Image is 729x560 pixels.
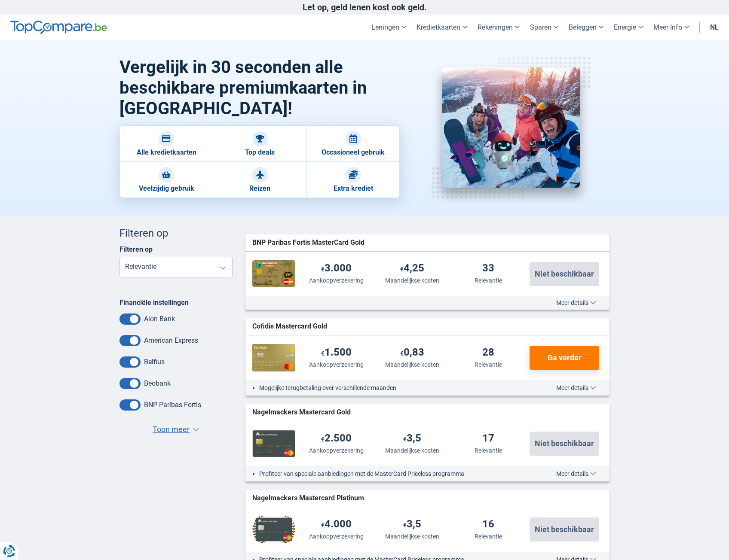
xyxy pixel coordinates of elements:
label: Beobank [144,379,171,387]
button: Ga verder [530,346,599,370]
div: 1.500 [321,347,352,359]
label: Belfius [144,358,165,366]
span: Ga verder [548,354,582,362]
h1: Vergelijk in 30 seconden alle beschikbare premiumkaarten in [GEOGRAPHIC_DATA]! [119,57,400,119]
div: 28 [482,347,494,359]
img: Nagelmackers [252,516,295,543]
div: Filteren op [119,226,233,240]
div: Relevantie [475,446,502,455]
button: Niet beschikbaar [530,517,599,542]
div: 4.000 [321,519,352,530]
span: Niet beschikbaar [535,526,594,533]
span: € [403,522,407,529]
span: € [321,436,325,443]
div: Relevantie [475,360,502,369]
a: Leningen [366,15,411,40]
span: Nagelmackers Mastercard Gold [252,408,351,417]
div: Maandelijkse kosten [385,532,439,541]
a: Beleggen [564,15,609,40]
a: Extra krediet Extra krediet [306,162,400,198]
button: Niet beschikbaar [530,262,599,286]
div: 0,83 [400,347,424,359]
label: Aion Bank [144,315,175,323]
label: Financiële instellingen [119,298,189,307]
a: Veelzijdig gebruik Veelzijdig gebruik [119,162,213,198]
img: Top deals [256,134,264,143]
a: Kredietkaarten [411,15,472,40]
button: Meer details [550,470,603,477]
span: Meer details [556,471,596,477]
a: Reizen Reizen [213,162,306,198]
a: Occasioneel gebruik Occasioneel gebruik [306,125,400,162]
div: Maandelijkse kosten [385,446,439,455]
img: Nagelmackers [252,430,295,457]
span: Toon meer [153,424,190,435]
img: Extra krediet [349,170,358,179]
img: Veelzijdig gebruik [162,170,171,179]
button: Niet beschikbaar [530,432,599,456]
div: 2.500 [321,433,352,444]
span: Meer details [556,300,596,306]
li: Mogelijke terugbetaling over verschillende maanden [259,383,524,392]
a: Alle kredietkaarten Alle kredietkaarten [119,125,213,162]
span: ▼ [193,428,199,431]
div: 16 [482,519,494,530]
span: € [403,436,407,443]
div: Relevantie [475,276,502,285]
img: BNP Paribas Fortis [252,260,295,287]
p: Let op, geld lenen kost ook geld. [119,2,610,12]
span: € [321,522,325,529]
div: 33 [482,263,494,274]
span: BNP Paribas Fortis MasterCard Gold [252,238,364,248]
span: Niet beschikbaar [535,270,594,278]
div: Aankoopverzekering [309,446,364,455]
a: Meer Info [648,15,694,40]
span: € [321,350,325,357]
a: Sparen [525,15,564,40]
span: € [400,350,404,357]
a: Rekeningen [472,15,525,40]
img: Occasioneel gebruik [349,134,358,143]
li: Profiteer van speciale aanbiedingen met de MasterCard Priceless programma [259,469,524,478]
img: TopCompare [10,21,107,34]
label: American Express [144,336,198,344]
div: 3,5 [403,519,421,530]
div: Relevantie [475,532,502,541]
button: Toon meer ▼ [150,423,202,435]
span: € [400,266,404,273]
div: Maandelijkse kosten [385,276,439,285]
img: Reizen [256,170,264,179]
div: 17 [482,433,494,444]
a: nl [705,15,724,40]
a: Top deals Top deals [213,125,306,162]
img: Cofidis [252,344,295,371]
div: Aankoopverzekering [309,532,364,541]
div: Aankoopverzekering [309,360,364,369]
span: Cofidis Mastercard Gold [252,322,327,332]
div: 4,25 [400,263,424,274]
img: Alle kredietkaarten [162,134,171,143]
span: € [321,266,325,273]
span: Nagelmackers Mastercard Platinum [252,493,364,503]
span: Niet beschikbaar [535,440,594,447]
div: 3.000 [321,263,352,274]
div: 3,5 [403,433,421,444]
span: Meer details [556,385,596,391]
div: Aankoopverzekering [309,276,364,285]
button: Meer details [550,299,603,306]
button: Meer details [550,384,603,391]
img: Premium kaarten [442,67,580,188]
div: Maandelijkse kosten [385,360,439,369]
label: BNP Paribas Fortis [144,401,201,409]
a: Energie [609,15,648,40]
label: Filteren op [119,245,153,253]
